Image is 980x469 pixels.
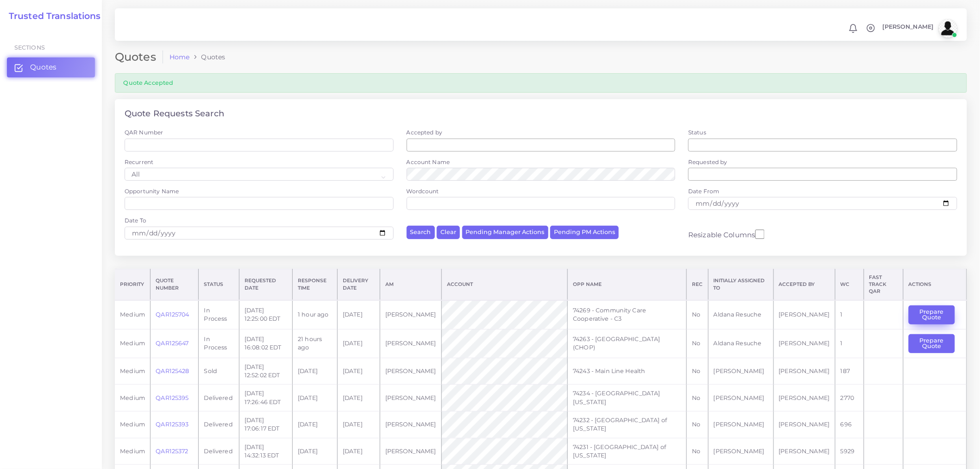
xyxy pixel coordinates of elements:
[380,412,441,438] td: [PERSON_NAME]
[773,412,835,438] td: [PERSON_NAME]
[189,52,225,62] li: Quotes
[688,187,719,195] label: Date From
[407,158,450,166] label: Account Name
[568,300,687,329] td: 74269 - Community Care Cooperative - C3
[156,368,189,374] a: QAR125428
[199,385,239,412] td: Delivered
[835,269,864,300] th: WC
[199,412,239,438] td: Delivered
[773,269,835,300] th: Accepted by
[239,300,292,329] td: [DATE] 12:25:00 EDT
[115,51,163,64] h2: Quotes
[864,269,903,300] th: Fast Track QAR
[909,340,961,347] a: Prepare Quote
[292,385,337,412] td: [DATE]
[125,158,153,166] label: Recurrent
[125,216,146,224] label: Date To
[292,269,337,300] th: Response Time
[120,340,145,347] span: medium
[120,394,145,401] span: medium
[687,300,708,329] td: No
[835,329,864,358] td: 1
[239,438,292,465] td: [DATE] 14:32:13 EDT
[568,438,687,465] td: 74231 - [GEOGRAPHIC_DATA] of [US_STATE]
[151,269,199,300] th: Quote Number
[239,385,292,412] td: [DATE] 17:26:46 EDT
[835,412,864,438] td: 696
[156,421,188,428] a: QAR125393
[199,329,239,358] td: In Process
[239,358,292,385] td: [DATE] 12:52:02 EDT
[708,385,773,412] td: [PERSON_NAME]
[337,412,380,438] td: [DATE]
[550,226,619,239] button: Pending PM Actions
[7,57,95,77] a: Quotes
[125,187,179,195] label: Opportunity Name
[835,300,864,329] td: 1
[909,311,961,318] a: Prepare Quote
[568,412,687,438] td: 74232 - [GEOGRAPHIC_DATA] of [US_STATE]
[292,412,337,438] td: [DATE]
[407,187,439,195] label: Wordcount
[239,269,292,300] th: Requested Date
[939,19,957,38] img: avatar
[407,226,435,239] button: Search
[708,358,773,385] td: [PERSON_NAME]
[708,300,773,329] td: Aldana Resuche
[688,128,706,136] label: Status
[835,385,864,412] td: 2770
[380,329,441,358] td: [PERSON_NAME]
[120,421,145,428] span: medium
[688,228,764,240] label: Resizable Columns
[156,311,189,318] a: QAR125704
[292,358,337,385] td: [DATE]
[708,329,773,358] td: Aldana Resuche
[120,311,145,318] span: medium
[292,438,337,465] td: [DATE]
[437,226,460,239] button: Clear
[687,412,708,438] td: No
[199,269,239,300] th: Status
[380,385,441,412] td: [PERSON_NAME]
[687,438,708,465] td: No
[773,329,835,358] td: [PERSON_NAME]
[125,128,163,136] label: QAR Number
[909,305,955,324] button: Prepare Quote
[337,269,380,300] th: Delivery Date
[687,385,708,412] td: No
[14,44,45,51] span: Sections
[380,269,441,300] th: AM
[568,358,687,385] td: 74243 - Main Line Health
[292,329,337,358] td: 21 hours ago
[688,158,728,166] label: Requested by
[773,438,835,465] td: [PERSON_NAME]
[239,329,292,358] td: [DATE] 16:08:02 EDT
[292,300,337,329] td: 1 hour ago
[568,329,687,358] td: 74263 - [GEOGRAPHIC_DATA] (CHOP)
[125,109,224,119] h4: Quote Requests Search
[156,394,188,401] a: QAR125395
[568,269,687,300] th: Opp Name
[708,438,773,465] td: [PERSON_NAME]
[773,358,835,385] td: [PERSON_NAME]
[407,128,443,136] label: Accepted by
[239,412,292,438] td: [DATE] 17:06:17 EDT
[687,358,708,385] td: No
[115,269,151,300] th: Priority
[170,52,190,62] a: Home
[199,358,239,385] td: Sold
[773,385,835,412] td: [PERSON_NAME]
[337,300,380,329] td: [DATE]
[380,358,441,385] td: [PERSON_NAME]
[441,269,567,300] th: Account
[120,368,145,374] span: medium
[687,329,708,358] td: No
[337,438,380,465] td: [DATE]
[2,11,101,22] a: Trusted Translations
[380,438,441,465] td: [PERSON_NAME]
[883,24,934,30] span: [PERSON_NAME]
[835,438,864,465] td: 5929
[903,269,967,300] th: Actions
[199,438,239,465] td: Delivered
